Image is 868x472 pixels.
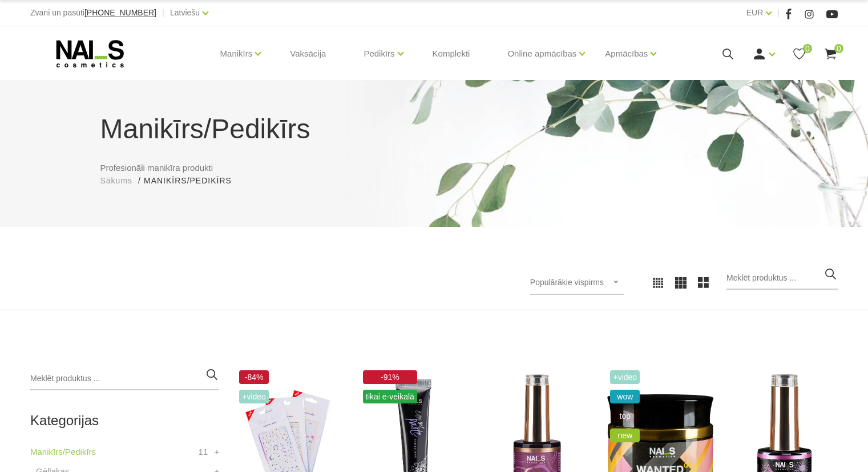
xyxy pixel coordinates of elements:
a: Online apmācības [507,31,576,77]
a: 0 [823,47,838,61]
a: Pedikīrs [364,31,394,77]
span: new [610,429,640,442]
h2: Kategorijas [30,413,219,428]
a: EUR [746,6,764,19]
span: | [162,6,164,20]
span: [PHONE_NUMBER] [84,8,156,17]
li: Manikīrs/Pedikīrs [144,175,243,187]
a: Komplekti [423,26,479,81]
span: top [610,409,640,423]
span: wow [610,390,640,403]
span: Sākums [100,176,133,185]
span: -91% [363,370,417,384]
h1: Manikīrs/Pedikīrs [100,109,768,150]
span: tikai e-veikalā [363,390,417,403]
span: +Video [239,390,269,403]
span: 0 [834,44,843,53]
a: Sākums [100,175,133,187]
a: 0 [792,47,806,61]
span: | [777,6,780,20]
a: Manikīrs [220,31,253,77]
span: Populārākie vispirms [530,278,604,287]
a: Apmācības [605,31,648,77]
a: Vaksācija [281,26,335,81]
a: Latviešu [170,6,200,19]
a: + [215,445,220,459]
a: [PHONE_NUMBER] [84,9,156,17]
input: Meklēt produktus ... [726,267,838,290]
span: +Video [610,370,640,384]
input: Meklēt produktus ... [30,367,219,390]
span: -84% [239,370,269,384]
a: Manikīrs/Pedikīrs [30,445,96,459]
span: 11 [199,445,208,459]
div: Zvani un pasūti [30,6,156,20]
span: 0 [803,44,812,53]
div: Profesionāli manikīra produkti [92,109,777,187]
